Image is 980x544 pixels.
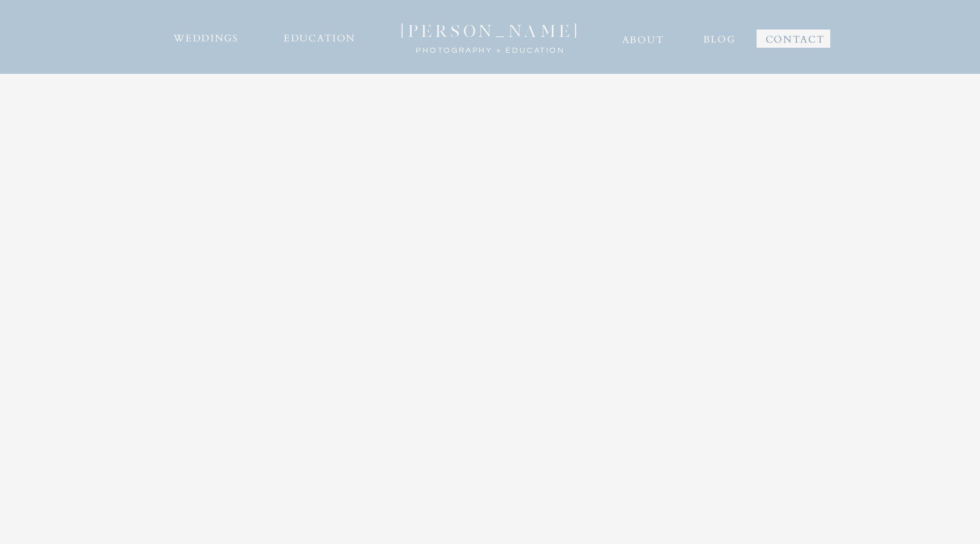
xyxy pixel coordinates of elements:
a: BLOG [702,29,736,45]
a: [PERSON_NAME] [387,21,593,37]
a: WEDDINGS [172,28,240,46]
a: photography + Education [413,44,568,52]
a: ABOUT [621,30,665,48]
a: EDUCATION [282,28,357,46]
a: CONTACT [764,29,826,45]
